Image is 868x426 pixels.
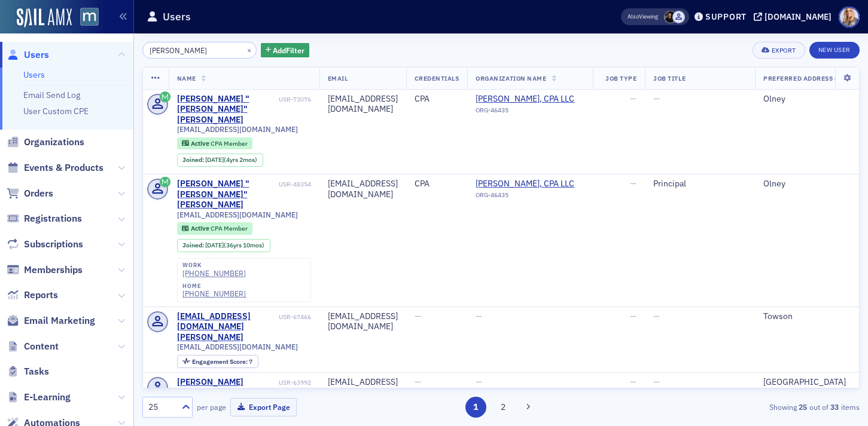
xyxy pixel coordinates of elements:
span: E-Learning [24,391,71,404]
span: Job Type [605,74,636,82]
img: SailAMX [17,8,72,27]
a: E-Learning [7,391,71,404]
span: Organization Name [476,74,546,82]
a: Users [7,48,49,62]
img: SailAMX [80,8,99,26]
a: [PHONE_NUMBER] [182,289,246,298]
a: Active CPA Member [182,225,247,232]
span: Joined : [182,241,205,249]
button: AddFilter [261,43,310,58]
span: Justin Chase [672,11,685,23]
a: Subscriptions [7,238,83,251]
div: home [182,283,246,290]
span: Joined : [182,156,205,164]
span: — [476,376,482,387]
a: Memberships [7,263,83,277]
span: Active [191,139,211,148]
a: Content [7,340,59,353]
div: [PERSON_NAME] "[PERSON_NAME]" [PERSON_NAME] [177,179,277,210]
span: James Magno, CPA LLC [476,179,584,189]
span: — [630,93,636,104]
div: [EMAIL_ADDRESS][DOMAIN_NAME] [328,179,398,200]
div: [EMAIL_ADDRESS][DOMAIN_NAME] [328,94,398,115]
a: User Custom CPE [23,106,89,117]
span: — [415,311,421,321]
div: Support [705,11,747,22]
input: Search… [142,42,257,59]
a: Active CPA Member [182,139,247,147]
div: [EMAIL_ADDRESS][DOMAIN_NAME] [PERSON_NAME] [177,311,277,343]
a: Email Marketing [7,314,95,327]
h1: Users [163,10,191,24]
a: Tasks [7,365,49,378]
span: Active [191,224,211,232]
div: work [182,262,246,269]
span: Viewing [628,13,658,21]
span: Lauren McDonough [664,11,677,23]
span: Users [24,48,49,62]
div: Active: Active: CPA Member [177,222,253,234]
div: USR-48354 [279,180,311,188]
div: CPA [415,179,459,189]
button: Export Page [230,398,297,416]
button: Export [753,42,805,59]
span: — [630,376,636,387]
span: Memberships [24,263,83,277]
span: Events & Products [24,161,103,174]
div: ORG-46435 [476,106,584,118]
div: Active: Active: CPA Member [177,137,253,149]
div: Engagement Score: 7 [177,355,258,368]
span: Email Marketing [24,314,95,327]
div: [GEOGRAPHIC_DATA] [763,377,850,388]
span: CPA Member [211,139,248,148]
span: Preferred Address City [763,74,850,82]
a: [PERSON_NAME] [PERSON_NAME] [177,377,277,398]
a: Reports [7,289,58,302]
button: 2 [492,397,513,418]
div: Principal [653,179,747,189]
span: Job Title [653,74,686,82]
span: CPA Member [211,224,248,232]
div: Towson [763,311,850,322]
span: — [415,376,421,387]
div: ORG-46435 [476,191,584,203]
span: Organizations [24,136,84,149]
span: — [630,311,636,321]
a: Registrations [7,212,82,225]
a: Events & Products [7,161,103,174]
span: [EMAIL_ADDRESS][DOMAIN_NAME] [177,125,298,134]
span: — [653,311,660,321]
span: [DATE] [205,155,224,164]
a: [PERSON_NAME], CPA LLC [476,94,584,105]
label: per page [197,402,226,412]
div: Olney [763,179,850,189]
span: — [653,93,660,104]
strong: 33 [829,402,841,412]
div: Showing out of items [629,402,860,412]
span: Name [177,74,196,82]
span: Subscriptions [24,238,83,251]
span: [EMAIL_ADDRESS][DOMAIN_NAME] [177,342,298,351]
span: [EMAIL_ADDRESS][DOMAIN_NAME] [177,210,298,219]
span: Content [24,340,59,353]
strong: 25 [797,402,809,412]
button: 1 [465,397,486,418]
a: [PERSON_NAME] "[PERSON_NAME]" [PERSON_NAME] [177,94,277,125]
span: — [476,311,482,321]
a: Users [23,69,45,80]
a: View Homepage [72,8,99,28]
div: (4yrs 2mos) [205,156,257,164]
div: CPA [415,94,459,105]
span: Email [328,74,348,82]
div: Joined: 2021-07-02 00:00:00 [177,154,263,167]
div: Export [772,47,796,54]
span: — [653,376,660,387]
div: USR-73076 [279,96,311,103]
span: [DATE] [205,241,224,249]
div: Also [628,13,639,20]
span: Profile [839,7,860,27]
a: [PERSON_NAME], CPA LLC [476,179,584,189]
